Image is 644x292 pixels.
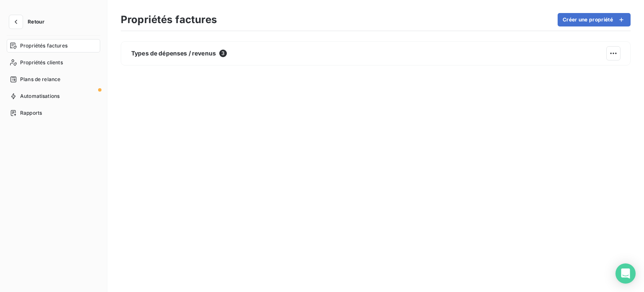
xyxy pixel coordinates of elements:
button: Retour [7,15,51,29]
a: Plans de relance [7,73,100,86]
div: Open Intercom Messenger [615,263,636,284]
a: Propriétés clients [7,56,100,69]
span: Retour [28,19,44,24]
a: Propriétés factures [7,39,100,53]
span: Propriétés clients [20,59,63,66]
span: Propriétés factures [20,42,68,50]
span: Rapports [20,109,42,117]
a: Automatisations [7,89,100,103]
button: Créer une propriété [558,13,631,26]
span: Types de dépenses / revenus [131,49,216,58]
a: Rapports [7,106,100,120]
span: 3 [219,50,227,57]
span: Plans de relance [20,76,60,83]
span: Automatisations [20,92,60,100]
h3: Propriétés factures [121,12,217,27]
